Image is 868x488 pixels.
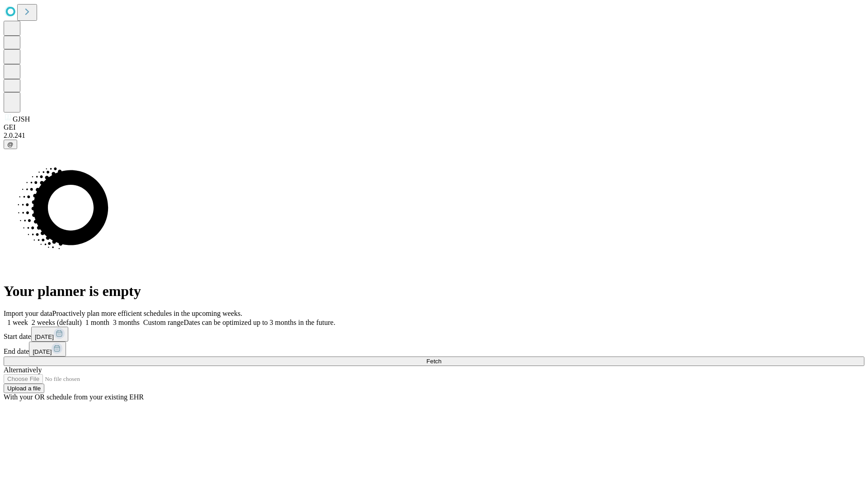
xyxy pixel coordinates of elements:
span: Fetch [426,358,441,365]
span: With your OR schedule from your existing EHR [4,393,144,401]
div: End date [4,342,864,357]
div: GEI [4,123,864,131]
div: Start date [4,327,864,342]
button: Upload a file [4,384,44,393]
span: @ [7,141,14,148]
span: [DATE] [35,333,54,340]
span: Proactively plan more efficient schedules in the upcoming weeks. [52,310,242,317]
h1: Your planner is empty [4,283,864,300]
span: 3 months [113,319,140,326]
button: Fetch [4,357,864,366]
span: GJSH [13,115,30,123]
span: [DATE] [33,348,52,355]
span: Dates can be optimized up to 3 months in the future. [184,319,335,326]
button: [DATE] [31,327,68,342]
button: @ [4,140,17,149]
div: 2.0.241 [4,131,864,140]
span: 2 weeks (default) [32,319,82,326]
span: 1 week [7,319,28,326]
span: 1 month [85,319,109,326]
button: [DATE] [29,342,66,357]
span: Import your data [4,310,52,317]
span: Custom range [143,319,184,326]
span: Alternatively [4,366,42,374]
